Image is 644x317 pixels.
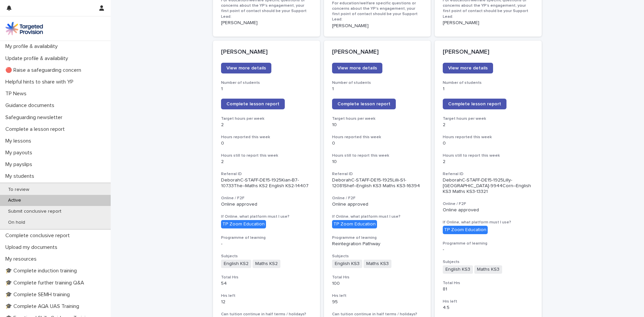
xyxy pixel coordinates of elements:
p: 2 [443,122,534,128]
p: Complete conclusive report [3,232,75,239]
p: Update profile & availability [3,55,73,62]
h3: Hours still to report this week [221,153,312,158]
span: Maths KS3 [474,265,502,274]
p: - [221,241,312,247]
p: - [443,247,534,253]
h3: Referral ID [443,171,534,177]
a: View more details [443,63,493,73]
h3: Subjects [332,254,423,259]
div: TP Zoom Education [443,226,488,234]
p: Online approved [332,202,423,207]
p: 1 [443,86,534,92]
p: Upload my documents [3,244,63,251]
p: DeborahC-STAFF-DE15-1925Kian-B7-10733The--Maths KS2 English KS2-14407 [221,177,312,189]
p: 100 [332,281,423,286]
p: 81 [443,286,534,292]
p: Active [3,198,26,203]
h3: Can tuition continue in half terms / holidays? [332,312,423,317]
h3: Number of students [443,80,534,86]
h3: Number of students [332,80,423,86]
p: Online approved [443,207,534,213]
h3: Target hours per week [332,116,423,121]
div: TP Zoom Education [221,220,266,228]
h3: If Online, what platform must I use? [332,214,423,219]
h3: Online / F2F [443,201,534,207]
p: 2 [443,159,534,165]
span: Complete lesson report [226,102,279,106]
span: English KS2 [221,260,251,268]
h3: Total Hrs [332,275,423,280]
p: [PERSON_NAME] [443,49,534,56]
p: [PERSON_NAME] [332,49,423,56]
p: 0 [443,141,534,146]
h3: Number of students [221,80,312,86]
span: English KS3 [332,260,362,268]
h3: Hours reported this week [221,135,312,140]
span: Maths KS3 [364,260,391,268]
a: View more details [332,63,382,73]
p: 🎓 Complete induction training [3,268,82,274]
p: Submit conclusive report [3,209,67,214]
p: 1 [332,86,423,92]
p: My students [3,173,40,179]
p: 🎓 Complete further training Q&A [3,280,90,286]
p: On hold [3,220,31,225]
p: My payouts [3,150,38,156]
span: Complete lesson report [337,102,390,106]
p: [PERSON_NAME] [221,20,312,26]
p: My lessons [3,138,37,144]
p: [PERSON_NAME] [443,20,534,26]
a: View more details [221,63,271,73]
p: 2 [221,122,312,128]
h3: Total Hrs [221,275,312,280]
p: Helpful hints to share with YP [3,79,79,85]
span: English KS3 [443,265,473,274]
p: 10 [332,122,423,128]
h3: Hours reported this week [332,135,423,140]
h3: Online / F2F [221,196,312,201]
img: M5nRWzHhSzIhMunXDL62 [5,22,43,35]
a: Complete lesson report [221,99,285,109]
h3: If Online, what platform must I use? [221,214,312,219]
p: My profile & availability [3,43,63,50]
h3: Total Hrs [443,280,534,286]
p: [PERSON_NAME] [221,49,312,56]
p: To review [3,187,35,193]
p: [PERSON_NAME] [332,23,423,29]
p: Guidance documents [3,102,60,109]
h3: Programme of learning [221,235,312,241]
h3: Hrs left [332,293,423,299]
h3: Target hours per week [443,116,534,121]
h3: Subjects [443,259,534,265]
p: Reintegration Pathway [332,241,423,247]
p: 0 [332,141,423,146]
h3: For education/welfare specific questions or concerns about the YP's engagement, your first point ... [332,1,423,22]
h3: Hours still to report this week [332,153,423,158]
span: View more details [448,66,488,70]
h3: Target hours per week [221,116,312,121]
h3: Hrs left [221,293,312,299]
div: TP Zoom Education [332,220,377,228]
span: Complete lesson report [448,102,501,106]
h3: Referral ID [221,171,312,177]
p: 10 [332,159,423,165]
h3: Referral ID [332,171,423,177]
h3: Online / F2F [332,196,423,201]
span: View more details [226,66,266,70]
a: Complete lesson report [332,99,396,109]
h3: Can tuition continue in half terms / holidays? [221,312,312,317]
p: 🎓 Complete AQA UAS Training [3,303,85,310]
p: 2 [221,159,312,165]
p: Safeguarding newsletter [3,114,68,121]
span: Maths KS2 [253,260,280,268]
p: DeborahC-STAFF-DE15-1925Lilli-S1-12081Shef--English KS3 Maths KS3-16394 [332,177,423,189]
p: 4.5 [443,305,534,311]
h3: Subjects [221,254,312,259]
p: My payslips [3,161,38,168]
p: Online approved [221,202,312,207]
h3: Hours still to report this week [443,153,534,158]
p: DeborahC-STAFF-DE15-1925Lilly-[GEOGRAPHIC_DATA]-9944Corn--English KS3 Maths KS3-13321 [443,177,534,194]
a: Complete lesson report [443,99,506,109]
h3: Programme of learning [332,235,423,241]
p: 0 [221,141,312,146]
